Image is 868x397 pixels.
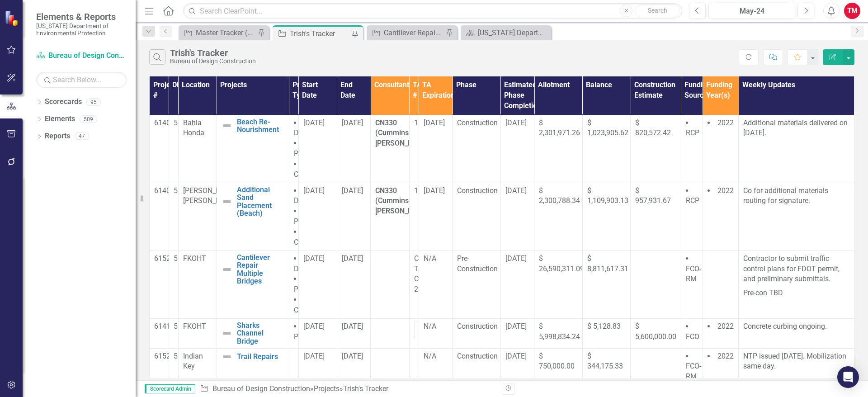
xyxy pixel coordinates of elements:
[457,186,498,195] span: Construction
[743,118,849,139] p: Additional materials delivered on [DATE].
[681,183,703,250] td: Double-Click to Edit
[45,97,82,107] a: Scorecards
[717,186,734,195] span: 2022
[217,115,289,183] td: Double-Click to Edit Right Click for Context Menu
[196,27,255,38] div: Master Tracker (External)
[294,265,299,273] span: D
[582,318,630,348] td: Double-Click to Edit
[505,118,527,127] span: [DATE]
[150,348,169,385] td: Double-Click to Edit
[169,183,178,250] td: Double-Click to Edit
[631,115,681,183] td: Double-Click to Edit
[534,318,582,348] td: Double-Click to Edit
[222,264,232,275] img: Not Defined
[174,118,178,127] span: 5
[342,322,363,331] span: [DATE]
[290,28,349,39] div: Trish's Tracker
[237,186,284,217] a: Additional Sand Placement (Beach)
[154,186,164,196] p: 61407C
[837,366,859,388] div: Open Intercom Messenger
[453,318,500,348] td: Double-Click to Edit
[289,183,298,250] td: Double-Click to Edit
[631,250,681,318] td: Double-Click to Edit
[174,352,178,360] span: 5
[505,352,527,360] span: [DATE]
[150,250,169,318] td: Double-Click to Edit
[635,322,676,341] span: $ 5,600,000.00
[294,217,298,226] span: P
[337,183,370,250] td: Double-Click to Edit
[303,118,325,127] span: [DATE]
[237,118,284,134] a: Beach Re-Nourishment
[36,22,127,37] small: [US_STATE] Department of Environmental Protection
[424,186,445,195] span: [DATE]
[739,348,854,385] td: Double-Click to Edit
[289,250,298,318] td: Double-Click to Edit
[36,51,127,61] a: Bureau of Design Construction
[183,3,682,19] input: Search ClearPoint...
[743,351,849,372] p: NTP issued [DATE]. Mobilization same day.
[681,348,703,385] td: Double-Click to Edit
[703,348,739,385] td: Double-Click to Edit
[739,318,854,348] td: Double-Click to Edit
[419,348,452,385] td: Double-Click to Edit
[294,306,298,314] span: C
[337,115,370,183] td: Double-Click to Edit
[424,118,445,127] span: [DATE]
[409,348,419,385] td: Double-Click to Edit
[36,11,127,22] span: Elements & Reports
[648,7,667,14] span: Search
[419,183,452,250] td: Double-Click to Edit
[222,196,232,207] img: Not Defined
[457,254,498,273] span: Pre-Construction
[75,132,89,140] div: 47
[463,27,549,38] a: [US_STATE] Department of Environmental Protection
[237,321,284,345] a: Sharks Channel Bridge
[539,186,580,205] span: $ 2,300,788.34
[217,348,289,385] td: Double-Click to Edit Right Click for Context Menu
[150,318,169,348] td: Double-Click to Edit
[539,118,580,137] span: $ 2,301,971.26
[169,115,178,183] td: Double-Click to Edit
[457,352,498,360] span: Construction
[739,115,854,183] td: Double-Click to Edit
[500,250,534,318] td: Double-Click to Edit
[174,322,178,331] span: 5
[178,348,217,385] td: Double-Click to Edit
[539,254,584,273] span: $ 26,590,311.09
[222,351,232,362] img: Not Defined
[717,322,734,331] span: 2022
[212,384,310,393] a: Bureau of Design Construction
[170,48,256,58] div: Trish's Tracker
[294,332,298,341] span: P
[703,250,739,318] td: Double-Click to Edit
[453,348,500,385] td: Double-Click to Edit
[217,183,289,250] td: Double-Click to Edit Right Click for Context Menu
[743,321,849,332] p: Concrete curbing ongoing.
[409,250,419,318] td: Double-Click to Edit
[703,318,739,348] td: Double-Click to Edit
[587,186,628,205] span: $ 1,109,903.13
[45,131,70,142] a: Reports
[342,186,363,195] span: [DATE]
[222,328,232,339] img: Not Defined
[424,321,448,332] div: N/A
[303,322,325,331] span: [DATE]
[453,250,500,318] td: Double-Click to Edit
[457,322,498,331] span: Construction
[375,186,433,216] strong: CN330 (Cummins [PERSON_NAME])
[534,348,582,385] td: Double-Click to Edit
[582,250,630,318] td: Double-Click to Edit
[409,115,419,183] td: Double-Click to Edit
[174,186,178,195] span: 5
[635,118,671,137] span: $ 820,572.42
[844,3,860,19] button: TM
[686,362,701,381] span: FCO-RM
[681,115,703,183] td: Double-Click to Edit
[681,318,703,348] td: Double-Click to Edit
[337,318,370,348] td: Double-Click to Edit
[703,115,739,183] td: Double-Click to Edit
[178,250,217,318] td: Double-Click to Edit
[686,196,699,205] span: RCP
